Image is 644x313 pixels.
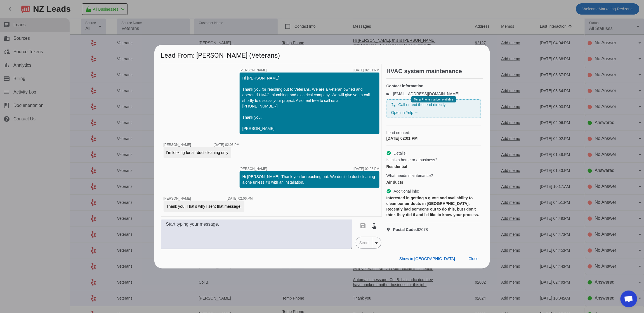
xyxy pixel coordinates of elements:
[386,227,393,232] mat-icon: location_on
[240,167,267,170] span: [PERSON_NAME]
[164,143,191,147] span: [PERSON_NAME]
[393,227,417,232] strong: Postal Code:
[464,254,483,264] button: Close
[373,240,380,246] mat-icon: arrow_drop_down
[393,227,428,232] span: 92078
[242,174,377,185] div: Hi [PERSON_NAME], Thank you for reaching out. We don't do duct cleaning alone unless it's with an...
[399,256,455,261] span: Show in [GEOGRAPHIC_DATA]
[353,167,379,170] div: [DATE] 02:05:PM
[240,69,267,72] span: [PERSON_NAME]
[398,102,446,108] span: Call or text the lead directly
[386,136,481,141] div: [DATE] 02:01:PM
[386,83,481,89] h4: Contact information
[371,222,378,229] mat-icon: touch_app
[154,45,490,64] h1: Lead From: [PERSON_NAME] (Veterans)
[386,195,481,218] div: Interested in getting a quote and availability to clean our air ducts in [GEOGRAPHIC_DATA]. Recen...
[469,256,479,261] span: Close
[166,150,228,155] div: I'm looking for air duct cleaning only
[386,68,483,74] h2: HVAC system maintenance
[391,110,418,115] a: Open in Yelp →
[386,157,437,163] span: Is this a home or a business?
[386,151,391,156] mat-icon: check_circle
[386,189,391,194] mat-icon: check_circle
[164,197,191,200] span: [PERSON_NAME]
[242,75,377,131] div: Hi [PERSON_NAME], Thank you for reaching out to Veterans. We are a Veteran owned and operated HVA...
[386,179,481,185] div: Air ducts
[227,197,253,200] div: [DATE] 02:06:PM
[353,69,379,72] div: [DATE] 02:01:PM
[394,188,419,194] span: Additional info:
[386,164,481,169] div: Residential
[214,143,239,146] div: [DATE] 02:03:PM
[393,92,459,96] a: [EMAIL_ADDRESS][DOMAIN_NAME]
[166,204,242,209] div: Thank you. That's why I sent that message.
[386,173,433,178] span: What needs maintenance?
[394,150,407,156] span: Details:
[414,98,453,101] span: Temp Phone number available
[395,254,459,264] button: Show in [GEOGRAPHIC_DATA]
[391,102,396,107] mat-icon: phone
[621,291,637,307] div: Open chat
[386,130,481,136] span: Lead created:
[386,92,393,95] mat-icon: email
